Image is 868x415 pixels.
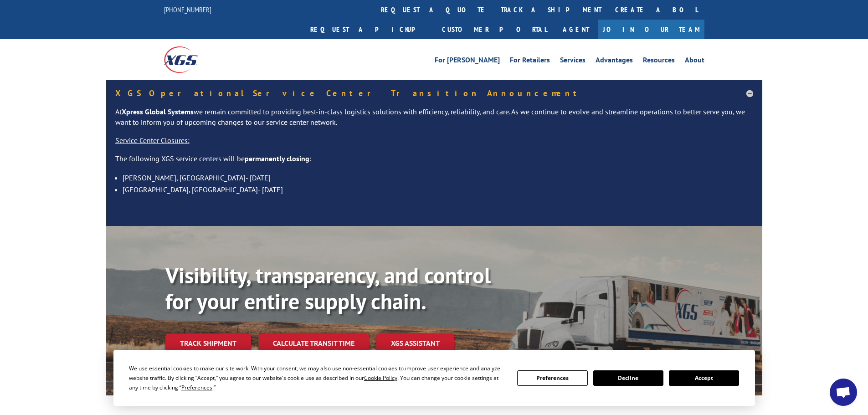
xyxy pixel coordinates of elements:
[596,56,633,67] a: Advantages
[830,379,857,406] a: Open chat
[554,20,598,39] a: Agent
[164,5,211,14] a: [PHONE_NUMBER]
[593,370,663,386] button: Decline
[685,56,704,67] a: About
[435,56,500,67] a: For [PERSON_NAME]
[123,172,753,184] li: [PERSON_NAME], [GEOGRAPHIC_DATA]- [DATE]
[115,154,753,172] p: The following XGS service centers will be :
[560,56,586,67] a: Services
[510,56,550,67] a: For Retailers
[643,56,675,67] a: Resources
[129,364,506,392] div: We use essential cookies to make our site work. With your consent, we may also use non-essential ...
[165,333,251,353] a: Track shipment
[113,350,755,406] div: Cookie Consent Prompt
[598,20,704,39] a: Join Our Team
[669,370,739,386] button: Accept
[115,136,190,145] u: Service Center Closures:
[258,333,369,353] a: Calculate transit time
[122,107,194,116] strong: Xpress Global Systems
[364,374,397,382] span: Cookie Policy
[376,333,454,353] a: XGS ASSISTANT
[435,20,554,39] a: Customer Portal
[165,261,491,316] b: Visibility, transparency, and control for your entire supply chain.
[181,384,212,391] span: Preferences
[115,89,753,97] h5: XGS Operational Service Center Transition Announcement
[303,20,435,39] a: Request a pickup
[123,184,753,195] li: [GEOGRAPHIC_DATA], [GEOGRAPHIC_DATA]- [DATE]
[115,107,753,136] p: At we remain committed to providing best-in-class logistics solutions with efficiency, reliabilit...
[517,370,587,386] button: Preferences
[245,154,309,163] strong: permanently closing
